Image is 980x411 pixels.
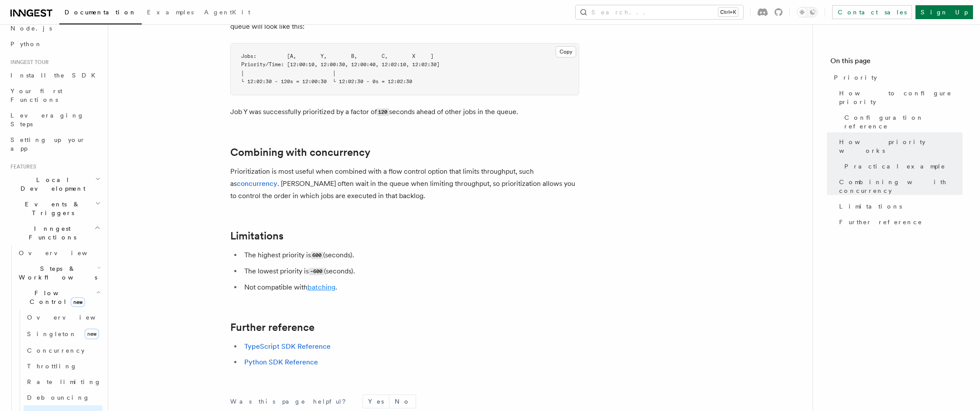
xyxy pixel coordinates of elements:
[836,199,963,214] a: Limitations
[230,106,579,118] p: Job Y was successfully prioritized by a factor of seconds ahead of other jobs in the queue.
[27,330,77,337] span: Singleton
[24,310,102,325] a: Overview
[7,175,95,193] span: Local Development
[841,158,963,174] a: Practical example
[15,261,102,285] button: Steps & Workflows
[7,224,94,242] span: Inngest Functions
[71,297,85,307] span: new
[242,249,579,262] li: The highest priority is (seconds).
[841,110,963,134] a: Configuration reference
[27,314,117,321] span: Overview
[7,36,102,52] a: Python
[27,363,77,370] span: Throttling
[65,9,137,16] span: Documentation
[241,78,412,84] span: └ 12:02:30 - 120s = 12:00:30 └ 12:02:30 - 0s = 12:02:30
[839,202,902,211] span: Limitations
[24,390,102,405] a: Debouncing
[199,3,256,24] a: AgentKit
[147,9,194,16] span: Examples
[27,347,85,354] span: Concurrency
[15,289,96,306] span: Flow Control
[15,264,97,282] span: Steps & Workflows
[27,394,90,401] span: Debouncing
[10,72,101,79] span: Install the SDK
[237,179,277,188] a: concurrency
[797,7,818,17] button: Toggle dark mode
[10,88,62,103] span: Your first Functions
[830,56,963,70] h4: On this page
[915,5,973,19] a: Sign Up
[244,342,331,350] a: TypeScript SDK Reference
[7,20,102,36] a: Node.js
[307,283,335,291] a: batching
[830,70,963,85] a: Priority
[24,325,102,343] a: Singletonnew
[244,358,318,366] a: Python SDK Reference
[230,230,283,242] a: Limitations
[7,196,102,221] button: Events & Triggers
[839,89,963,106] span: How to configure priority
[839,218,922,226] span: Further reference
[7,108,102,132] a: Leveraging Steps
[718,8,738,17] kbd: Ctrl+K
[242,281,579,293] li: Not compatible with .
[242,265,579,278] li: The lowest priority is (seconds).
[10,112,84,128] span: Leveraging Steps
[7,59,49,66] span: Inngest tour
[230,397,352,406] p: Was this page helpful?
[7,172,102,196] button: Local Development
[7,132,102,156] a: Setting up your app
[59,3,142,24] a: Documentation
[311,252,323,259] code: 600
[241,70,336,76] span: │ │
[10,136,85,152] span: Setting up your app
[10,40,42,47] span: Python
[309,268,324,275] code: -600
[15,285,102,310] button: Flow Controlnew
[377,108,389,116] code: 120
[836,134,963,158] a: How priority works
[24,343,102,358] a: Concurrency
[19,249,109,256] span: Overview
[230,321,314,334] a: Further reference
[24,358,102,374] a: Throttling
[839,178,963,195] span: Combining with concurrency
[204,9,250,16] span: AgentKit
[7,67,102,83] a: Install the SDK
[27,378,101,385] span: Rate limiting
[241,53,434,59] span: Jobs: [A, Y, B, C, X ]
[7,200,95,217] span: Events & Triggers
[832,5,912,19] a: Contact sales
[836,174,963,199] a: Combining with concurrency
[10,25,52,32] span: Node.js
[85,329,99,339] span: new
[142,3,199,24] a: Examples
[389,395,416,408] button: No
[576,5,743,19] button: Search...Ctrl+K
[834,73,877,82] span: Priority
[844,162,946,171] span: Practical example
[230,146,370,158] a: Combining with concurrency
[363,395,389,408] button: Yes
[836,214,963,230] a: Further reference
[7,221,102,245] button: Inngest Functions
[230,165,579,202] p: Prioritization is most useful when combined with a flow control option that limits throughput, su...
[15,245,102,261] a: Overview
[556,46,576,57] button: Copy
[839,138,963,155] span: How priority works
[24,374,102,390] a: Rate limiting
[844,113,963,131] span: Configuration reference
[836,85,963,110] a: How to configure priority
[7,83,102,108] a: Your first Functions
[7,163,36,170] span: Features
[241,61,440,67] span: Priority/Time: [12:00:10, 12:00:30, 12:00:40, 12:02:10, 12:02:30]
